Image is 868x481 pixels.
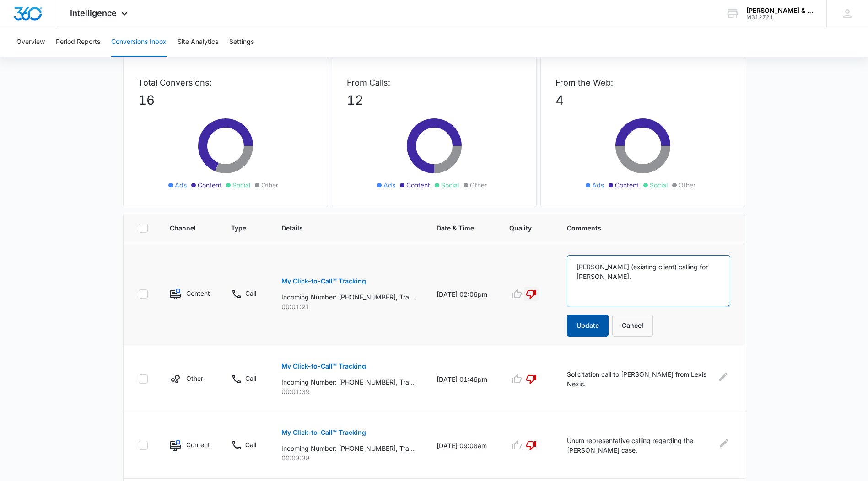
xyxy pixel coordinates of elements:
span: Content [615,180,639,190]
p: From the Web: [555,76,730,89]
p: My Click-to-Call™ Tracking [281,278,366,284]
button: Conversions Inbox [111,27,167,57]
p: Incoming Number: [PHONE_NUMBER], Tracking Number: [PHONE_NUMBER], Ring To: [PHONE_NUMBER], Caller... [281,377,415,387]
p: 16 [138,91,313,110]
span: Social [232,180,250,190]
button: Edit Comments [718,436,730,450]
span: Content [198,180,221,190]
span: Social [650,180,668,190]
span: Comments [567,223,717,233]
button: Period Reports [56,27,100,57]
button: My Click-to-Call™ Tracking [281,422,366,444]
p: My Click-to-Call™ Tracking [281,429,366,436]
span: Details [281,223,401,233]
p: Call [245,374,256,383]
span: Social [441,180,459,190]
p: Content [186,440,209,449]
button: Cancel [612,315,653,337]
textarea: [PERSON_NAME] (existing client) calling for [PERSON_NAME]. [567,255,730,307]
p: Incoming Number: [PHONE_NUMBER], Tracking Number: [PHONE_NUMBER], Ring To: [PHONE_NUMBER], Caller... [281,292,415,302]
p: Unum representative calling regarding the [PERSON_NAME] case. [567,436,713,455]
button: Settings [229,27,254,57]
p: Solicitation call to [PERSON_NAME] from Lexis Nexis. [567,369,711,389]
p: Total Conversions: [138,76,313,89]
p: From Calls: [347,76,522,89]
div: account name [746,7,813,14]
td: [DATE] 09:08am [426,412,498,479]
button: My Click-to-Call™ Tracking [281,270,366,292]
span: Date & Time [437,223,474,233]
span: Intelligence [70,8,117,18]
p: Call [245,289,256,298]
td: [DATE] 02:06pm [426,242,498,346]
p: Incoming Number: [PHONE_NUMBER], Tracking Number: [PHONE_NUMBER], Ring To: [PHONE_NUMBER], Caller... [281,444,415,453]
button: Site Analytics [178,27,218,57]
span: Quality [509,223,532,233]
p: 00:01:39 [281,387,415,396]
span: Ads [383,180,395,190]
p: Other [186,374,203,383]
p: My Click-to-Call™ Tracking [281,363,366,369]
span: Channel [170,223,196,233]
button: Update [567,315,609,337]
span: Content [406,180,430,190]
button: Overview [16,27,45,57]
span: Other [470,180,487,190]
div: account id [746,14,813,21]
button: Edit Comments [717,369,730,384]
span: Other [679,180,695,190]
p: Content [186,289,209,298]
p: 12 [347,91,522,110]
p: 00:03:38 [281,453,415,463]
p: 4 [555,91,730,110]
span: Other [261,180,278,190]
button: My Click-to-Call™ Tracking [281,355,366,377]
p: 00:01:21 [281,302,415,311]
span: Type [231,223,246,233]
td: [DATE] 01:46pm [426,346,498,412]
span: Ads [175,180,187,190]
span: Ads [592,180,604,190]
p: Call [245,440,256,449]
